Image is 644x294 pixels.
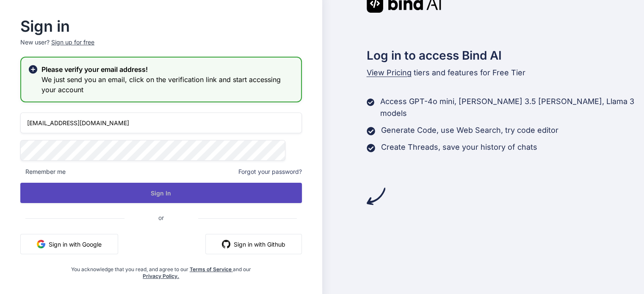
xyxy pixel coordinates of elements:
[381,124,558,136] p: Generate Code, use Web Search, try code editor
[367,187,385,206] img: arrow
[41,74,294,95] h3: We just send you an email, click on the verification link and start accessing your account
[367,68,412,77] span: View Pricing
[41,64,294,74] h2: Please verify your email address!
[20,19,302,33] h2: Sign in
[143,273,179,279] a: Privacy Policy.
[190,266,233,272] a: Terms of Service
[380,96,644,119] p: Access GPT-4o mini, [PERSON_NAME] 3.5 [PERSON_NAME], Llama 3 models
[20,234,118,254] button: Sign in with Google
[37,240,45,248] img: google
[20,113,302,133] input: Login or Email
[20,38,302,57] p: New user?
[238,168,302,176] span: Forgot your password?
[205,234,302,254] button: Sign in with Github
[20,168,66,176] span: Remember me
[222,240,230,248] img: github
[20,183,302,203] button: Sign In
[124,207,198,228] span: or
[381,141,537,153] p: Create Threads, save your history of chats
[51,38,94,47] div: Sign up for free
[67,261,255,280] div: You acknowledge that you read, and agree to our and our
